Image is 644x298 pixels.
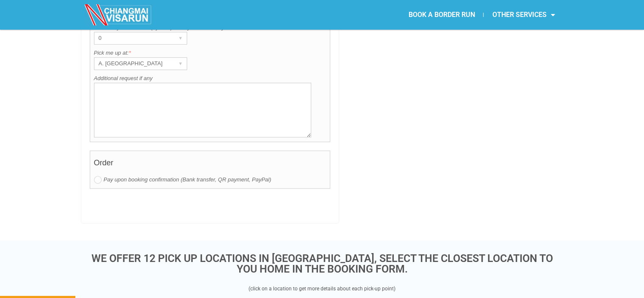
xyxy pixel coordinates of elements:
label: Pay upon booking confirmation (Bank transfer, QR payment, PayPal) [94,175,326,184]
a: BOOK A BORDER RUN [400,5,483,25]
a: OTHER SERVICES [484,5,563,25]
nav: Menu [322,5,563,25]
label: Pick me up at: [94,49,326,57]
label: Additional request if any [94,74,326,83]
div: 0 [94,32,171,44]
div: A. [GEOGRAPHIC_DATA] [94,58,171,70]
div: ▾ [175,58,187,70]
h3: WE OFFER 12 PICK UP LOCATIONS IN [GEOGRAPHIC_DATA], SELECT THE CLOSEST LOCATION TO YOU HOME IN TH... [85,253,559,274]
div: ▾ [175,32,187,44]
h4: Order [94,154,326,175]
span: (click on a location to get more details about each pick-up point) [249,286,395,292]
